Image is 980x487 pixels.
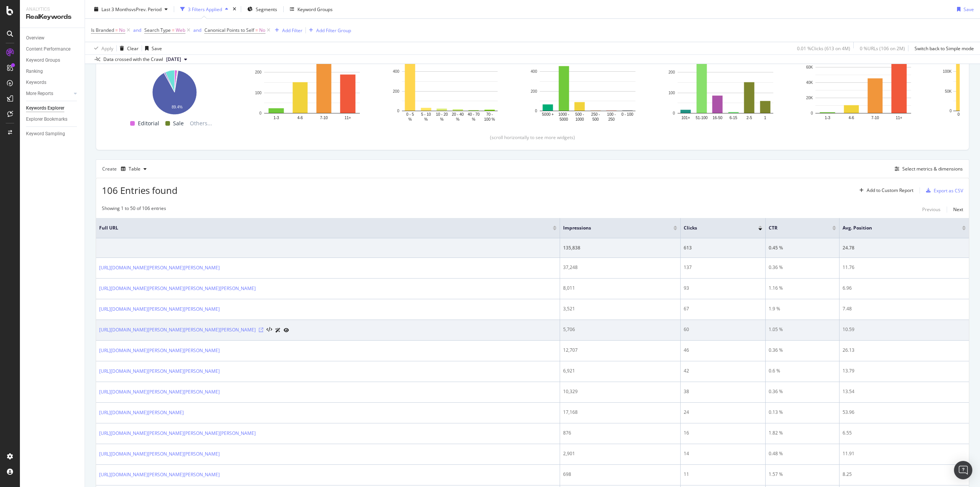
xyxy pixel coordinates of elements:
button: Add Filter [272,26,302,35]
text: 250 - [591,112,600,116]
text: 100 - [607,112,616,116]
div: 6,921 [563,367,677,374]
div: 8,011 [563,285,677,292]
a: Keywords [26,79,79,87]
span: Is Branded [91,27,114,33]
svg: A chart. [252,48,372,125]
div: A chart. [528,48,647,122]
a: [URL][DOMAIN_NAME][PERSON_NAME][PERSON_NAME] [99,347,220,354]
div: A chart. [804,48,923,125]
text: 500 [592,117,599,121]
text: 10 - 20 [436,112,448,116]
text: 1-3 [273,116,279,120]
div: Export as CSV [934,187,963,194]
span: Segments [256,6,277,12]
div: 1.57 % [769,471,836,478]
text: 20 - 40 [452,112,464,116]
span: Web [176,25,185,36]
text: 200 [255,71,261,75]
a: Content Performance [26,45,79,53]
a: [URL][DOMAIN_NAME][PERSON_NAME][PERSON_NAME] [99,367,220,375]
div: Add Filter Group [316,27,351,33]
button: Table [118,163,150,175]
div: 135,838 [563,244,677,251]
div: 10.59 [843,326,966,333]
button: [DATE] [163,55,190,64]
div: 7.48 [843,305,966,312]
div: 1.05 % [769,326,836,333]
div: Save [152,45,162,51]
div: 37,248 [563,264,677,271]
div: 11 [684,471,762,478]
a: URL Inspection [284,326,289,334]
button: Clear [117,42,139,54]
div: 0.36 % [769,264,836,271]
div: Clear [127,45,139,51]
span: Clicks [684,225,747,231]
text: 100 % [484,117,495,121]
text: 0 [535,109,537,113]
text: 0 [949,109,952,113]
text: 16-50 [712,116,722,120]
div: 0 % URLs ( 106 on 2M ) [860,45,905,51]
text: 20K [806,96,813,100]
span: Search Type [144,27,171,33]
text: % [408,117,412,121]
div: 876 [563,430,677,436]
text: 11+ [345,116,351,120]
span: Full URL [99,225,541,231]
div: Next [953,206,963,213]
div: Create [102,163,150,175]
div: Keyword Sampling [26,130,65,138]
text: 400 [393,70,399,74]
div: Table [129,167,140,171]
a: [URL][DOMAIN_NAME][PERSON_NAME][PERSON_NAME][PERSON_NAME] [99,430,256,437]
div: 14 [684,450,762,457]
div: Open Intercom Messenger [954,461,972,479]
div: 26.13 [843,347,966,354]
text: 51-100 [696,116,708,120]
div: 6.96 [843,285,966,292]
text: % [472,117,475,121]
div: 60 [684,326,762,333]
text: 40K [806,80,813,85]
div: 11.91 [843,450,966,457]
div: 1.82 % [769,430,836,436]
span: = [172,27,175,33]
div: 8.25 [843,471,966,478]
svg: A chart. [390,48,510,122]
text: % [440,117,444,121]
div: Previous [922,206,941,213]
svg: A chart. [666,48,785,125]
button: Segments [244,3,280,15]
span: = [255,27,258,33]
div: Add Filter [282,27,302,33]
div: Ranking [26,67,43,75]
a: Keyword Sampling [26,130,79,138]
div: Select metrics & dimensions [902,166,963,172]
span: 106 Entries found [102,184,178,197]
a: Ranking [26,67,79,75]
button: Keyword Groups [287,3,336,15]
button: Select metrics & dimensions [892,164,963,174]
text: 101+ [681,116,690,120]
a: AI Url Details [275,326,281,334]
a: [URL][DOMAIN_NAME][PERSON_NAME][PERSON_NAME] [99,450,220,458]
div: 0.6 % [769,367,836,374]
div: A chart. [114,66,234,116]
text: % [424,117,428,121]
button: and [193,26,201,34]
div: Content Performance [26,45,70,53]
div: Add to Custom Report [867,188,913,193]
div: 16 [684,430,762,436]
div: 5,706 [563,326,677,333]
span: Last 3 Months [101,6,131,12]
div: and [133,27,141,33]
text: % [456,117,459,121]
text: 1000 - [559,112,569,116]
button: Last 3 MonthsvsPrev. Period [91,3,171,15]
text: 5000 [560,117,568,121]
text: 1000 [575,117,584,121]
a: [URL][DOMAIN_NAME][PERSON_NAME][PERSON_NAME] [99,305,220,313]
